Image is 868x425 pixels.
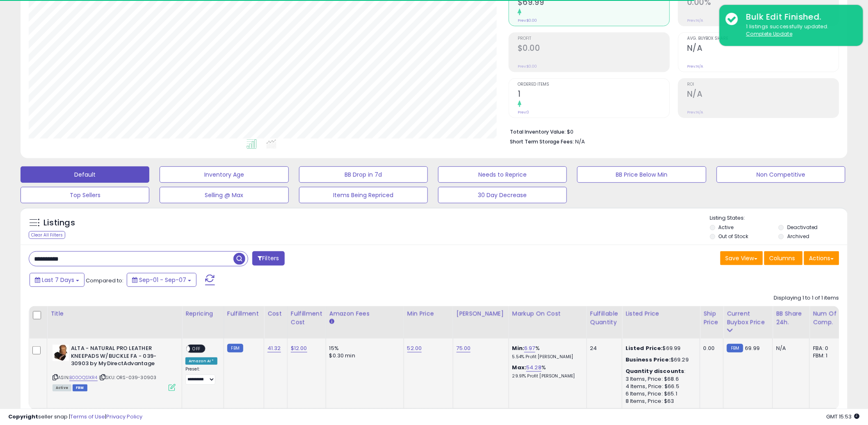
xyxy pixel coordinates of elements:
button: Inventory Age [160,166,288,183]
span: Compared to: [86,277,123,284]
div: : [626,368,694,375]
div: % [512,364,580,379]
button: Items Being Repriced [299,187,428,203]
a: Terms of Use [70,413,105,420]
span: | SKU: ORS-039-30903 [99,374,156,381]
span: Last 7 Days [42,276,74,284]
div: Repricing [185,309,220,318]
span: Avg. Buybox Share [687,36,839,41]
button: Sep-01 - Sep-07 [127,273,196,287]
h2: N/A [687,43,839,55]
a: B00OQS1KR4 [69,374,98,381]
div: Min Price [407,309,450,318]
h2: N/A [687,89,839,100]
div: Ship Price [704,309,720,327]
button: Last 7 Days [30,273,85,287]
button: BB Price Below Min [577,166,706,183]
b: Max: [512,364,527,371]
b: Short Term Storage Fees: [510,138,574,145]
b: ALTA - NATURAL PRO LEATHER KNEEPADS W/BUCKLE FA - 039-30903 by MyDirectAdvantage [71,345,171,370]
button: Columns [764,251,803,265]
small: Prev: $0.00 [518,64,537,69]
div: Amazon AI * [185,357,217,365]
div: 6 Items, Price: $65.1 [626,390,694,398]
div: FBM: 1 [813,352,840,359]
button: Filters [252,251,284,266]
span: All listings currently available for purchase on Amazon [53,384,71,391]
p: 5.54% Profit [PERSON_NAME] [512,354,580,360]
div: $69.29 [626,356,694,364]
a: 75.00 [457,344,471,352]
span: ROI [687,82,839,87]
div: 15% [329,345,397,352]
div: ASIN: [53,345,176,390]
label: Out of Stock [719,233,749,240]
b: Business Price: [626,356,671,364]
div: % [512,345,580,360]
span: 2025-09-15 15:53 GMT [827,413,860,420]
div: FBA: 0 [813,345,840,352]
small: Prev: N/A [687,18,703,23]
div: Markup on Cost [512,309,583,318]
div: Amazon Fees [329,309,400,318]
button: Top Sellers [21,187,149,203]
label: Archived [787,233,809,240]
b: Min: [512,344,525,352]
div: 8 Items, Price: $63 [626,398,694,405]
th: The percentage added to the cost of goods (COGS) that forms the calculator for Min & Max prices. [509,306,587,339]
small: Prev: 0 [518,110,529,115]
button: 30 Day Decrease [438,187,567,203]
img: 41mTAD0LePL._SL40_.jpg [53,345,69,361]
li: $0 [510,126,833,136]
button: Save View [720,251,763,265]
div: Current Buybox Price [727,309,769,327]
span: 69.99 [745,344,760,352]
button: BB Drop in 7d [299,166,428,183]
small: Prev: N/A [687,64,703,69]
b: Listed Price: [626,344,663,352]
label: Deactivated [787,224,818,231]
div: 0.00 [704,345,717,352]
div: 3 Items, Price: $68.6 [626,375,694,383]
small: Prev: N/A [687,110,703,115]
span: Columns [770,254,795,262]
button: Default [21,166,149,183]
p: 29.91% Profit [PERSON_NAME] [512,373,580,379]
small: FBM [727,344,743,352]
div: Fulfillable Quantity [590,309,619,327]
span: N/A [575,138,585,145]
small: Amazon Fees. [329,318,334,325]
div: Clear All Filters [29,231,65,239]
div: seller snap | | [8,413,142,421]
div: N/A [776,345,803,352]
h2: 1 [518,89,669,100]
div: Cost [267,309,284,318]
div: Displaying 1 to 1 of 1 items [774,294,839,302]
a: 6.97 [524,344,535,352]
a: 52.00 [407,344,422,352]
span: Ordered Items [518,82,669,87]
a: Privacy Policy [106,413,142,420]
div: Listed Price [626,309,697,318]
small: Prev: $0.00 [518,18,537,23]
div: $0.30 min [329,352,397,359]
div: Num of Comp. [813,309,843,327]
a: 54.28 [526,364,541,372]
div: Title [50,309,178,318]
button: Actions [804,251,839,265]
div: Fulfillment [227,309,260,318]
div: $69.99 [626,345,694,352]
b: Quantity discounts [626,367,685,375]
button: Non Competitive [717,166,845,183]
div: Bulk Edit Finished. [740,11,857,23]
b: Total Inventory Value: [510,128,566,135]
span: FBM [73,384,87,391]
div: Preset: [185,366,217,385]
span: Sep-01 - Sep-07 [139,276,186,284]
span: OFF [190,345,203,352]
u: Complete Update [746,30,793,37]
button: Needs to Reprice [438,166,567,183]
a: 41.32 [267,344,281,352]
div: 1 listings successfully updated. [740,23,857,38]
span: Profit [518,36,669,41]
